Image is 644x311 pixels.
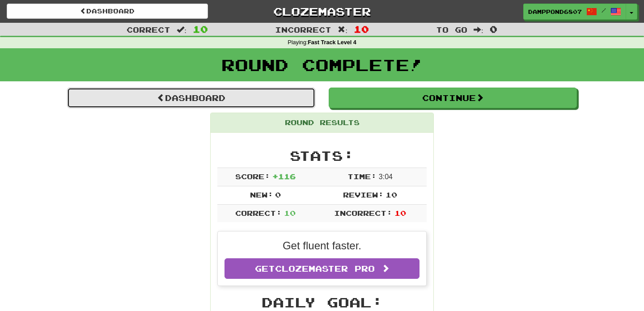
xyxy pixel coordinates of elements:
[343,190,384,199] span: Review:
[354,24,369,34] span: 10
[177,26,186,34] span: :
[338,26,347,34] span: :
[272,172,296,181] span: + 116
[217,295,427,310] h2: Daily Goal:
[329,88,577,108] button: Continue
[217,148,427,163] h2: Stats:
[386,190,397,199] span: 10
[308,39,356,46] strong: Fast Track Level 4
[347,172,377,181] span: Time:
[602,7,606,13] span: /
[275,25,331,34] span: Incorrect
[235,209,282,217] span: Correct:
[275,264,375,273] span: Clozemaster Pro
[436,25,467,34] span: To go
[235,172,270,181] span: Score:
[490,24,497,34] span: 0
[67,88,315,108] a: Dashboard
[211,113,433,133] div: Round Results
[284,209,296,217] span: 10
[3,56,641,74] h1: Round Complete!
[474,26,483,34] span: :
[193,24,208,34] span: 10
[275,190,281,199] span: 0
[334,209,392,217] span: Incorrect:
[221,4,423,19] a: Clozemaster
[379,173,393,181] span: 3 : 0 4
[7,4,208,19] a: Dashboard
[127,25,170,34] span: Correct
[394,209,406,217] span: 10
[225,238,419,253] p: Get fluent faster.
[528,8,582,16] span: DampPond6807
[250,190,273,199] span: New:
[523,4,626,20] a: DampPond6807 /
[225,258,419,279] a: GetClozemaster Pro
